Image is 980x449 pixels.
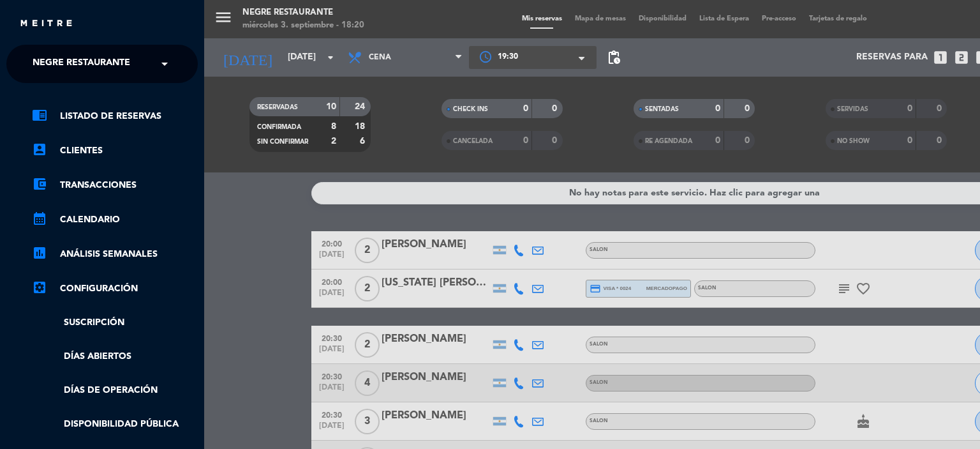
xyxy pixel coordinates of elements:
[32,280,47,295] i: settings_applications
[32,211,47,226] i: calendar_month
[19,19,73,29] img: MEITRE
[32,281,198,296] a: Configuración
[606,50,621,65] span: pending_actions
[32,107,47,123] i: chrome_reader_mode
[498,51,518,64] span: 19:30
[32,142,47,157] i: account_box
[32,417,198,432] a: Disponibilidad pública
[32,383,198,398] a: Días de Operación
[32,109,198,124] a: chrome_reader_modeListado de Reservas
[32,143,198,158] a: account_boxClientes
[32,212,198,227] a: calendar_monthCalendario
[32,178,198,193] a: account_balance_walletTransacciones
[33,50,130,77] span: Negre Restaurante
[32,316,198,330] a: Suscripción
[32,176,47,192] i: account_balance_wallet
[32,349,198,364] a: Días abiertos
[32,247,198,262] a: assessmentANÁLISIS SEMANALES
[32,245,47,261] i: assessment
